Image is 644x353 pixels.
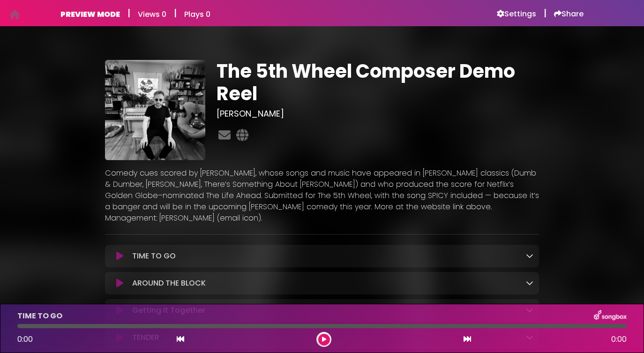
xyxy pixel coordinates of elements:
[17,334,33,345] span: 0:00
[184,10,210,19] h6: Plays 0
[554,9,584,19] a: Share
[132,250,176,262] p: TIME TO GO
[132,278,206,289] p: AROUND THE BLOCK
[217,60,539,105] h1: The 5th Wheel Composer Demo Reel
[544,7,547,19] h5: |
[127,7,130,19] h5: |
[138,10,166,19] h6: Views 0
[217,109,539,119] h3: [PERSON_NAME]
[594,310,627,322] img: songbox-logo-white.png
[17,310,62,322] p: TIME TO GO
[60,10,120,19] h6: PREVIEW MODE
[105,168,539,224] p: Comedy cues scored by [PERSON_NAME], whose songs and music have appeared in [PERSON_NAME] classic...
[105,60,205,160] img: tvYeVC6CRaORdBeeby2Y
[611,334,627,345] span: 0:00
[174,7,177,19] h5: |
[497,9,536,19] a: Settings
